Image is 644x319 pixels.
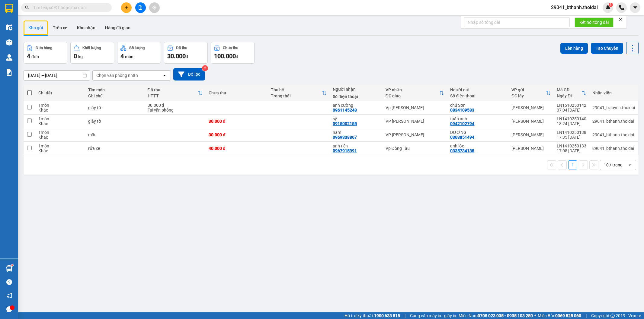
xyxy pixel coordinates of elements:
[619,5,624,10] img: phone-icon
[450,103,505,108] div: chú Sơn
[38,108,82,112] div: Khác
[511,132,551,137] div: [PERSON_NAME]
[31,54,39,59] span: đơn
[145,85,206,101] th: Toggle SortBy
[100,21,135,35] button: Hàng đã giao
[333,135,357,140] div: 0969338867
[333,116,379,121] div: sỹ
[592,146,635,151] div: 29041_bthanh.thoidai
[236,54,238,59] span: đ
[82,46,101,50] div: Khối lượng
[11,264,13,266] sup: 1
[450,144,505,148] div: anh lộc
[511,119,551,124] div: [PERSON_NAME]
[511,93,546,98] div: ĐC lấy
[450,130,505,135] div: DƯƠNG
[591,43,623,54] button: Tạo Chuyến
[333,108,357,112] div: 0961145248
[125,54,133,59] span: món
[610,3,612,7] span: 1
[511,146,551,151] div: [PERSON_NAME]
[464,17,570,27] input: Nhập số tổng đài
[592,90,635,95] div: Nhân viên
[24,21,48,35] button: Kho gửi
[88,105,141,110] div: giấy tờ -
[557,148,586,153] div: 17:05 [DATE]
[223,46,238,50] div: Chưa thu
[6,54,12,61] img: warehouse-icon
[24,71,90,80] input: Select a date range.
[38,148,82,153] div: Khác
[557,108,586,112] div: 07:04 [DATE]
[72,21,100,35] button: Kho nhận
[534,314,536,317] span: ⚪️
[333,144,379,148] div: anh tiến
[586,312,587,319] span: |
[135,2,146,13] button: file-add
[592,119,635,124] div: 29041_bthanh.thoidai
[164,42,208,64] button: Đã thu30.000đ
[148,103,203,108] div: 30.000 đ
[173,68,205,81] button: Bộ lọc
[78,54,83,59] span: kg
[36,46,52,50] div: Đơn hàng
[88,119,141,124] div: giấy tờ
[450,116,505,121] div: tuấn anh
[38,121,82,126] div: Khác
[24,42,67,64] button: Đơn hàng4đơn
[557,93,582,98] div: Ngày ĐH
[38,103,82,108] div: 1 món
[129,46,145,50] div: Số lượng
[186,54,188,59] span: đ
[511,105,551,110] div: [PERSON_NAME]
[167,52,186,60] span: 30.000
[557,121,586,126] div: 18:24 [DATE]
[450,93,505,98] div: Số điện thoại
[88,146,141,151] div: rửa xe
[560,43,588,54] button: Lên hàng
[38,90,82,95] div: Chi tiết
[633,5,638,10] span: caret-down
[579,19,609,26] span: Kết nối tổng đài
[344,312,400,319] span: Hỗ trợ kỹ thuật:
[271,93,322,98] div: Trạng thái
[386,146,444,151] div: Vp Đồng Tàu
[374,313,400,318] strong: 1900 633 818
[459,312,533,319] span: Miền Nam
[546,4,603,11] span: 29041_bthanh.thoidai
[214,52,236,60] span: 100.000
[450,121,474,126] div: 0942102794
[148,108,203,112] div: Tại văn phòng
[386,119,444,124] div: VP [PERSON_NAME]
[609,3,613,7] sup: 1
[6,293,12,298] span: notification
[88,87,141,92] div: Tên món
[96,72,138,78] div: Chọn văn phòng nhận
[38,130,82,135] div: 1 món
[604,162,623,168] div: 10 / trang
[138,5,143,10] span: file-add
[209,132,265,137] div: 30.000 đ
[176,46,187,50] div: Đã thu
[575,17,614,27] button: Kết nối tổng đài
[6,69,12,76] img: solution-icon
[511,87,546,92] div: VP gửi
[557,87,582,92] div: Mã GD
[209,90,265,95] div: Chưa thu
[383,85,447,101] th: Toggle SortBy
[405,312,405,319] span: |
[557,103,586,108] div: LN1510250142
[333,121,357,126] div: 0915002155
[121,2,132,13] button: plus
[148,93,198,98] div: HTTT
[117,42,161,64] button: Số lượng4món
[38,144,82,148] div: 1 món
[333,148,357,153] div: 0967915991
[557,135,586,140] div: 17:35 [DATE]
[333,130,379,135] div: nam
[162,73,167,78] svg: open
[88,132,141,137] div: mẫu
[386,93,440,98] div: ĐC giao
[538,312,581,319] span: Miền Bắc
[70,42,114,64] button: Khối lượng0kg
